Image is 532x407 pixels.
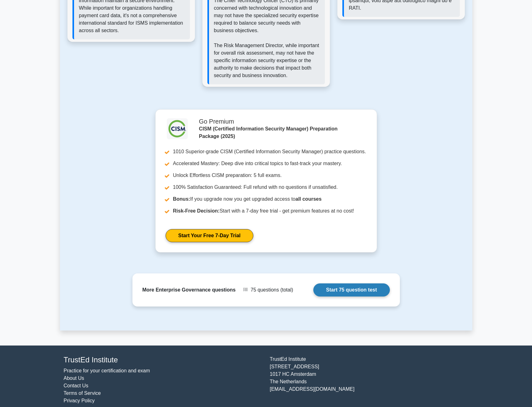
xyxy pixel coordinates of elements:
[166,229,253,242] a: Start Your Free 7-Day Trial
[64,383,88,388] a: Contact Us
[64,368,150,373] a: Practice for your certification and exam
[64,375,84,381] a: About Us
[64,398,95,403] a: Privacy Policy
[64,356,262,365] h4: TrustEd Institute
[266,356,472,405] div: TrustEd Institute [STREET_ADDRESS] 1017 HC Amsterdam The Netherlands [EMAIL_ADDRESS][DOMAIN_NAME]
[313,283,390,297] a: Start 75 question test
[64,390,101,396] a: Terms of Service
